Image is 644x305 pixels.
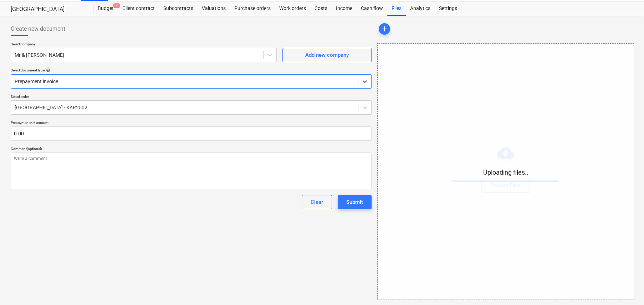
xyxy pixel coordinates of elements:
input: Prepayment net amount [11,126,372,141]
span: Create new document [11,25,65,33]
span: add [380,25,389,33]
a: Cash flow [357,1,387,16]
a: Client contract [118,1,159,16]
span: help [45,68,50,72]
button: Submit [338,195,372,209]
a: Work orders [275,1,310,16]
a: Settings [435,1,461,16]
a: Purchase orders [230,1,275,16]
iframe: Chat Widget [608,271,644,305]
div: Select document type [11,68,372,72]
a: Subcontracts [159,1,198,16]
div: Submit [346,197,363,207]
div: [GEOGRAPHIC_DATA] [11,6,85,13]
div: Comment (optional) [11,146,372,151]
div: Clear [311,197,323,207]
button: Clear [302,195,332,209]
p: Select company [11,42,277,48]
div: Budget [93,1,118,16]
p: Uploading files.. [452,168,559,177]
div: Uploading files..Browse Files [377,43,634,299]
button: Add new company [282,48,372,62]
div: Add new company [305,50,349,60]
a: Income [332,1,357,16]
a: Costs [310,1,332,16]
a: Valuations [198,1,230,16]
span: 4 [113,3,120,8]
a: Files [387,1,406,16]
p: Prepayment net amount [11,120,372,126]
a: Budget4 [93,1,118,16]
a: Analytics [406,1,435,16]
p: Select order [11,94,372,100]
